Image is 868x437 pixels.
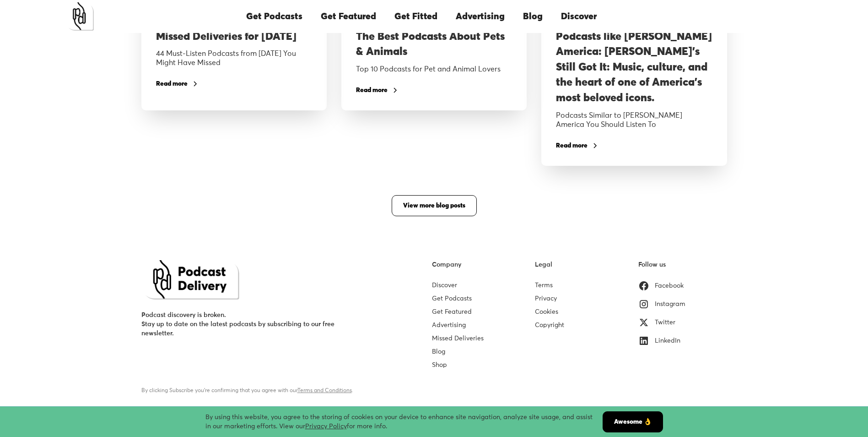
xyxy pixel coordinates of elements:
[638,313,675,332] a: Twitter
[205,413,603,431] div: By using this website, you agree to the storing of cookies on your device to enhance site navigat...
[655,318,675,327] div: Twitter
[514,1,552,32] a: Blog
[297,388,352,393] a: Terms and Conditions
[432,309,472,315] a: Get Featured
[432,349,445,355] a: Blog
[655,281,684,290] div: Facebook
[535,322,564,328] a: Copyright
[156,29,312,45] h3: Missed Deliveries for [DATE]
[305,423,347,430] a: Privacy Policy
[638,295,685,313] a: Instagram
[432,322,466,328] a: Advertising
[141,311,363,338] div: Podcast discovery is broken. Stay up to date on the latest podcasts by subscribing to our free ne...
[356,65,512,74] div: Top 10 Podcasts for Pet and Animal Lovers
[237,1,312,32] a: Get Podcasts
[312,1,385,32] a: Get Featured
[141,386,363,395] div: By clicking Subscribe you're confirming that you agree with our .
[447,1,514,32] a: Advertising
[392,195,477,216] a: View more blog posts
[655,336,680,345] div: LinkedIn
[603,411,663,432] a: Awesome 👌
[655,300,685,309] div: Instagram
[356,29,512,60] h3: The Best Podcasts About Pets & Animals
[535,282,553,289] a: Terms
[535,309,558,315] a: Cookies
[535,260,552,269] div: Legal
[556,29,712,106] h3: Podcasts like [PERSON_NAME] America: [PERSON_NAME]'s Still Got It: Music, culture, and the heart ...
[432,362,447,368] a: Shop
[556,142,588,149] div: Read more
[638,332,680,350] a: LinkedIn
[535,295,557,302] a: Privacy
[432,335,484,342] a: Missed Deliveries
[638,277,684,295] a: Facebook
[65,2,94,31] a: home
[156,81,188,87] div: Read more
[356,87,388,93] div: Read more
[432,260,461,269] div: Company
[432,295,472,302] a: Get Podcasts
[552,1,606,32] a: Discover
[556,111,712,129] div: Podcasts Similar to [PERSON_NAME] America You Should Listen To
[385,1,447,32] a: Get Fitted
[156,49,312,67] div: 44 Must-Listen Podcasts from [DATE] You Might Have Missed
[638,260,666,269] div: Follow us
[432,282,457,289] a: Discover
[141,353,363,395] form: Email Form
